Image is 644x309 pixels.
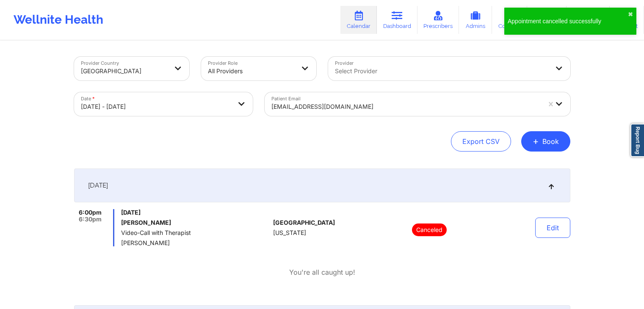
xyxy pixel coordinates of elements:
span: [GEOGRAPHIC_DATA] [273,219,335,226]
div: All Providers [208,62,295,80]
div: [DATE] - [DATE] [81,97,232,116]
a: Dashboard [377,6,417,34]
div: Appointment cancelled successfully [508,17,628,25]
span: [PERSON_NAME] [121,240,270,246]
span: [DATE] [121,209,270,216]
p: Canceled [412,223,447,236]
button: Export CSV [451,131,511,152]
h6: [PERSON_NAME] [121,219,270,226]
span: 6:00pm [79,209,102,216]
div: [EMAIL_ADDRESS][DOMAIN_NAME] [271,97,541,116]
div: [GEOGRAPHIC_DATA] [81,62,168,80]
span: + [533,139,539,143]
span: Video-Call with Therapist [121,229,270,236]
a: Report Bug [630,124,644,157]
a: Prescribers [417,6,459,34]
span: [US_STATE] [273,229,306,236]
button: close [628,11,633,18]
a: Coaches [492,6,527,34]
span: 6:30pm [79,216,102,223]
a: Calendar [340,6,377,34]
a: Admins [459,6,492,34]
button: +Book [521,131,570,152]
p: You're all caught up! [289,268,355,277]
span: [DATE] [88,181,108,190]
button: Edit [535,218,570,238]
